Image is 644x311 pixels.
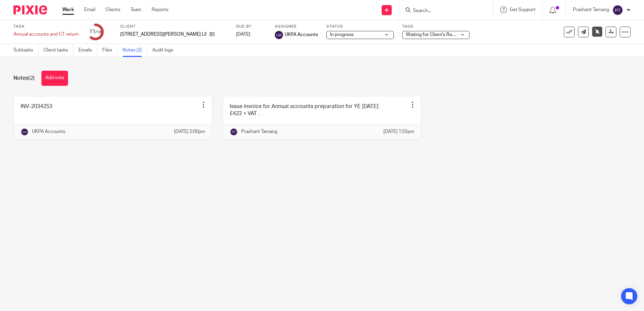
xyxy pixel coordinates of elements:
[573,6,609,13] p: Prashant Tamang
[612,5,623,15] img: svg%3E
[326,24,394,29] label: Status
[43,44,73,57] a: Client tasks
[236,24,266,29] label: Due by
[174,128,205,135] p: [DATE] 2:00pm
[102,44,118,57] a: Files
[13,31,79,38] div: Annual accounts and CT return
[95,30,101,34] small: /18
[21,128,29,136] img: svg%3E
[89,28,101,36] div: 11
[510,7,536,12] span: Get Support
[28,75,35,81] span: (2)
[230,128,238,136] img: svg%3E
[32,128,65,135] p: UKPA Accounts
[275,31,283,39] img: svg%3E
[13,44,38,57] a: Subtasks
[152,6,168,13] a: Reports
[406,32,469,37] span: Waiting for Client's Response.
[13,24,79,29] label: Task
[275,24,318,29] label: Assignee
[236,32,250,37] span: [DATE]
[285,31,318,38] span: UKPA Accounts
[412,8,473,14] input: Search
[13,5,47,14] img: Pixie
[402,24,470,29] label: Tags
[41,71,68,86] button: Add note
[330,32,354,37] span: In progress
[120,24,228,29] label: Client
[123,44,147,57] a: Notes (2)
[62,6,74,13] a: Work
[13,75,35,82] h1: Notes
[105,6,120,13] a: Clients
[130,6,141,13] a: Team
[152,44,178,57] a: Audit logs
[120,31,206,38] p: [STREET_ADDRESS][PERSON_NAME] LIMITED
[78,44,97,57] a: Emails
[383,128,414,135] p: [DATE] 1:55pm
[241,128,277,135] p: Prashant Tamang
[84,6,95,13] a: Email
